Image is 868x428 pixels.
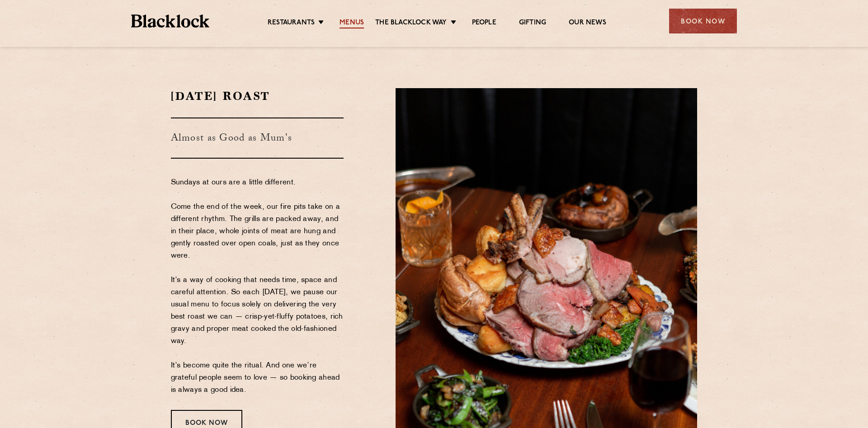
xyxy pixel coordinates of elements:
[669,9,737,33] div: Book Now
[375,19,447,28] a: The Blacklock Way
[569,19,606,28] a: Our News
[519,19,546,28] a: Gifting
[171,88,344,104] h2: [DATE] Roast
[340,19,364,28] a: Menus
[171,177,344,396] p: Sundays at ours are a little different. Come the end of the week, our fire pits take on a differe...
[268,19,315,28] a: Restaurants
[171,118,344,159] h3: Almost as Good as Mum's
[472,19,496,28] a: People
[131,14,209,28] img: BL_Textured_Logo-footer-cropped.svg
